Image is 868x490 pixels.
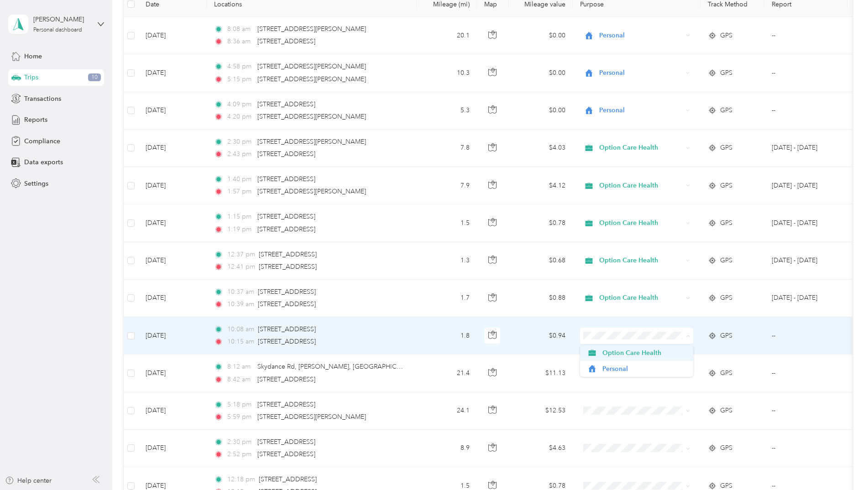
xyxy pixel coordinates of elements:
td: [DATE] [138,242,207,280]
span: 10:39 am [227,299,254,309]
span: [STREET_ADDRESS] [257,100,315,108]
span: Compliance [24,136,60,146]
span: GPS [720,143,732,153]
td: [DATE] [138,430,207,467]
span: Reports [24,115,47,125]
span: GPS [720,293,732,303]
span: 12:18 pm [227,474,255,485]
span: Option Care Health [599,143,683,153]
span: Transactions [24,94,61,104]
span: 10:37 am [227,287,254,297]
td: $0.00 [509,54,573,92]
span: GPS [720,218,732,228]
span: Personal [599,68,683,78]
span: Option Care Health [599,255,683,266]
span: 8:36 am [227,36,253,47]
div: Personal dashboard [33,27,82,33]
span: [STREET_ADDRESS] [258,300,316,308]
td: [DATE] [138,204,207,242]
td: Sep 1 - 30, 2025 [764,242,847,280]
td: [DATE] [138,17,207,54]
span: 12:37 pm [227,250,255,260]
span: [STREET_ADDRESS] [257,438,315,446]
td: $0.78 [509,204,573,242]
span: Home [24,52,42,61]
span: [STREET_ADDRESS] [258,338,316,345]
span: [STREET_ADDRESS][PERSON_NAME] [257,63,366,70]
span: [STREET_ADDRESS] [257,401,315,408]
td: 5.3 [417,92,477,130]
span: [STREET_ADDRESS] [257,37,315,45]
span: [STREET_ADDRESS] [259,263,317,271]
td: 8.9 [417,430,477,467]
span: 4:20 pm [227,112,253,122]
span: [STREET_ADDRESS][PERSON_NAME] [257,138,366,146]
td: [DATE] [138,130,207,167]
span: Option Care Health [599,218,683,228]
span: 8:12 am [227,362,253,372]
span: [STREET_ADDRESS] [257,375,315,383]
span: [STREET_ADDRESS] [257,450,315,458]
td: [DATE] [138,92,207,130]
td: -- [764,430,847,467]
td: $12.53 [509,392,573,430]
td: 20.1 [417,17,477,54]
span: GPS [720,406,732,416]
span: GPS [720,255,732,266]
span: Settings [24,179,48,188]
span: GPS [720,181,732,191]
td: 21.4 [417,354,477,392]
span: 1:15 pm [227,212,253,222]
span: [STREET_ADDRESS] [257,175,315,183]
span: [STREET_ADDRESS] [259,475,317,483]
span: [STREET_ADDRESS] [257,213,315,220]
td: $11.13 [509,354,573,392]
span: [STREET_ADDRESS][PERSON_NAME] [257,188,366,195]
td: $0.00 [509,17,573,54]
td: $4.63 [509,430,573,467]
td: -- [764,354,847,392]
span: 8:08 am [227,24,253,34]
td: 1.8 [417,317,477,354]
span: 2:43 pm [227,149,253,159]
td: [DATE] [138,280,207,317]
span: 10:15 am [227,337,254,347]
span: 1:40 pm [227,174,253,184]
span: Option Care Health [599,181,683,191]
span: Trips [24,73,38,82]
td: 1.7 [417,280,477,317]
td: -- [764,92,847,130]
td: 1.3 [417,242,477,280]
span: Personal [599,105,683,115]
span: 5:59 pm [227,412,253,422]
td: [DATE] [138,392,207,430]
span: 10 [88,73,101,82]
span: [STREET_ADDRESS] [258,325,316,333]
span: 4:09 pm [227,99,253,109]
span: 12:41 pm [227,262,255,272]
span: Data exports [24,157,63,167]
span: 1:57 pm [227,187,253,197]
span: [STREET_ADDRESS] [258,288,316,296]
td: [DATE] [138,167,207,204]
td: $0.68 [509,242,573,280]
iframe: Everlance-gr Chat Button Frame [817,439,868,490]
span: 8:42 am [227,375,253,385]
span: Option Care Health [599,293,683,303]
td: [DATE] [138,354,207,392]
td: $0.94 [509,317,573,354]
span: GPS [720,368,732,378]
span: [STREET_ADDRESS] [259,250,317,258]
div: Help center [5,476,52,485]
div: [PERSON_NAME] [33,15,90,24]
td: $0.88 [509,280,573,317]
td: -- [764,392,847,430]
td: $4.12 [509,167,573,204]
span: 10:08 am [227,324,254,334]
td: -- [764,17,847,54]
td: -- [764,317,847,354]
td: 10.3 [417,54,477,92]
span: [STREET_ADDRESS] [257,225,315,233]
td: 7.9 [417,167,477,204]
td: $0.00 [509,92,573,130]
